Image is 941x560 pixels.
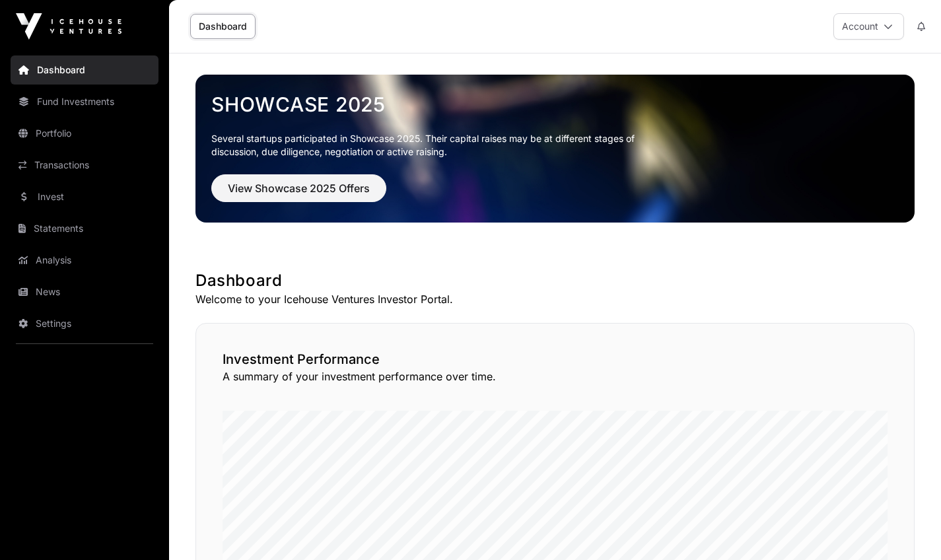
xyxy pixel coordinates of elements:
[223,350,888,368] h2: Investment Performance
[11,277,158,306] a: News
[223,368,888,384] p: A summary of your investment performance over time.
[195,291,915,307] p: Welcome to your Icehouse Ventures Investor Portal.
[875,497,941,560] iframe: Chat Widget
[16,13,122,40] img: Icehouse Ventures Logo
[228,180,370,196] span: View Showcase 2025 Offers
[195,75,915,223] img: Showcase 2025
[11,246,158,275] a: Analysis
[11,87,158,116] a: Fund Investments
[190,14,256,39] a: Dashboard
[11,309,158,338] a: Settings
[11,214,158,243] a: Statements
[11,182,158,211] a: Invest
[211,188,386,201] a: View Showcase 2025 Offers
[211,132,655,158] p: Several startups participated in Showcase 2025. Their capital raises may be at different stages o...
[195,270,915,291] h1: Dashboard
[11,55,158,85] a: Dashboard
[833,13,904,40] button: Account
[211,92,899,116] a: Showcase 2025
[11,119,158,148] a: Portfolio
[11,151,158,180] a: Transactions
[211,174,386,202] button: View Showcase 2025 Offers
